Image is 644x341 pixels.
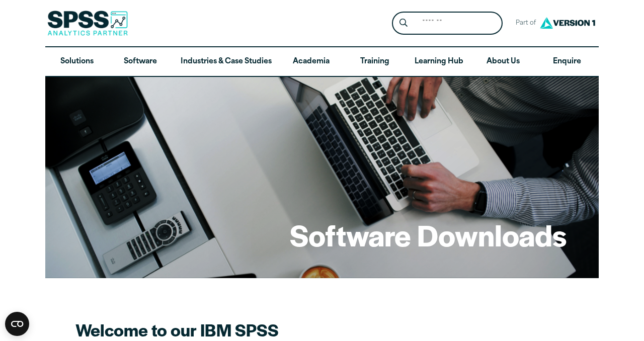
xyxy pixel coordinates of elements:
[45,47,599,76] nav: Desktop version of site main menu
[399,19,408,27] svg: Search magnifying glass icon
[45,47,109,76] a: Solutions
[5,312,29,336] button: Open CMP widget
[109,47,172,76] a: Software
[407,47,471,76] a: Learning Hub
[343,47,407,76] a: Training
[471,47,535,76] a: About Us
[511,16,537,31] span: Part of
[47,11,128,36] img: SPSS Analytics Partner
[290,215,567,254] h1: Software Downloads
[394,14,413,33] button: Search magnifying glass icon
[537,14,598,32] img: Version1 Logo
[280,47,343,76] a: Academia
[173,47,280,76] a: Industries & Case Studies
[392,12,503,35] form: Site Header Search Form
[535,47,599,76] a: Enquire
